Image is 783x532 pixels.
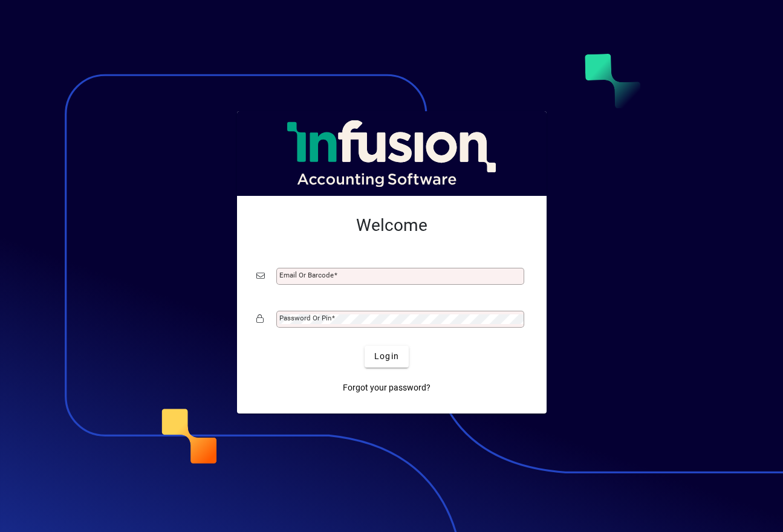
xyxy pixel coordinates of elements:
[343,381,430,394] span: Forgot your password?
[279,271,334,279] mat-label: Email or Barcode
[256,215,527,236] h2: Welcome
[338,377,435,399] a: Forgot your password?
[374,350,399,363] span: Login
[365,346,409,368] button: Login
[279,314,331,322] mat-label: Password or Pin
